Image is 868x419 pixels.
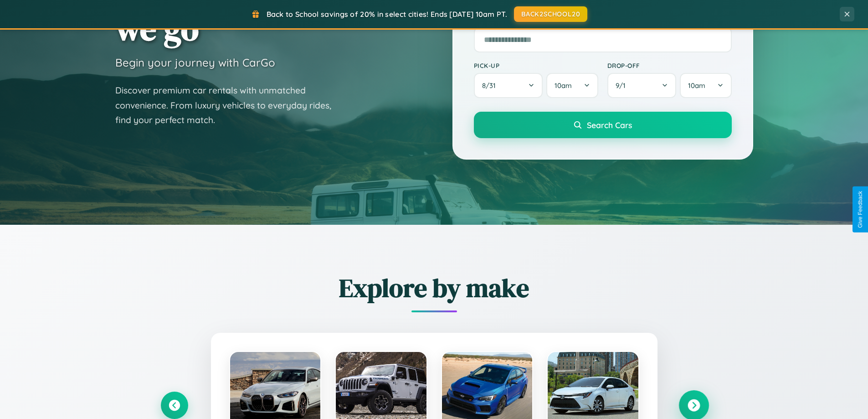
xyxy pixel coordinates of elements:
button: 8/31 [474,73,543,98]
div: Give Feedback [857,191,863,228]
span: Search Cars [587,120,632,130]
h3: Begin your journey with CarGo [115,56,275,69]
p: Discover premium car rentals with unmatched convenience. From luxury vehicles to everyday rides, ... [115,83,343,128]
span: 10am [555,81,572,90]
h2: Explore by make [161,270,708,305]
button: 9/1 [607,73,677,98]
span: 10am [688,81,705,90]
button: 10am [546,73,598,98]
button: 10am [680,73,731,98]
span: 9 / 1 [616,81,630,90]
button: BACK2SCHOOL20 [514,6,587,22]
label: Drop-off [607,62,732,69]
label: Pick-up [474,62,598,69]
span: Back to School savings of 20% in select cities! Ends [DATE] 10am PT. [267,10,507,19]
span: 8 / 31 [482,81,500,90]
button: Search Cars [474,112,732,138]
